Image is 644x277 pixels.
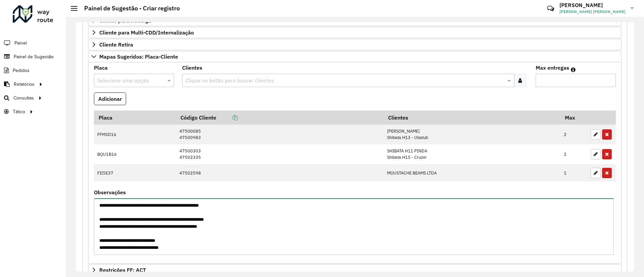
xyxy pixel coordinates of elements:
[560,164,587,182] td: 1
[383,125,560,144] td: [PERSON_NAME] Shibata H13 - Ubatub
[14,40,27,47] span: Painel
[383,164,560,182] td: MOUSTACHE BEAMS LTDA
[560,111,587,125] th: Max
[536,64,569,72] label: Max entregas
[99,18,151,23] span: Cliente para Recarga
[383,144,560,164] td: SHIBATA H11 PINDA Shibata H15 - Cruzei
[182,64,202,72] label: Clientes
[14,81,35,88] span: Relatórios
[176,144,384,164] td: 47500303 47502335
[94,164,176,182] td: FII5E37
[99,30,194,35] span: Cliente para Multi-CDD/Internalização
[560,125,587,144] td: 2
[99,267,146,273] span: Restrições FF: ACT
[99,42,133,47] span: Cliente Retira
[13,67,30,74] span: Pedidos
[99,54,178,59] span: Mapas Sugeridos: Placa-Cliente
[88,39,622,50] a: Cliente Retira
[216,114,238,121] a: Copiar
[176,125,384,144] td: 47500085 47500983
[13,108,25,115] span: Tático
[94,92,126,105] button: Adicionar
[560,144,587,164] td: 2
[77,5,180,12] h2: Painel de Sugestão - Criar registro
[94,64,108,72] label: Placa
[176,164,384,182] td: 47502598
[176,111,384,125] th: Código Cliente
[571,67,576,72] em: Máximo de clientes que serão colocados na mesma rota com os clientes informados
[13,94,34,101] span: Consultas
[559,9,626,15] span: [PERSON_NAME] [PERSON_NAME]
[88,51,622,62] a: Mapas Sugeridos: Placa-Cliente
[88,27,622,38] a: Cliente para Multi-CDD/Internalização
[88,264,622,276] a: Restrições FF: ACT
[94,188,126,196] label: Observações
[14,53,54,60] span: Painel de Sugestão
[383,111,560,125] th: Clientes
[88,62,622,264] div: Mapas Sugeridos: Placa-Cliente
[94,144,176,164] td: BQU1B16
[543,1,558,16] a: Contato Rápido
[94,125,176,144] td: FFM3D16
[559,2,626,8] h3: [PERSON_NAME]
[94,111,176,125] th: Placa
